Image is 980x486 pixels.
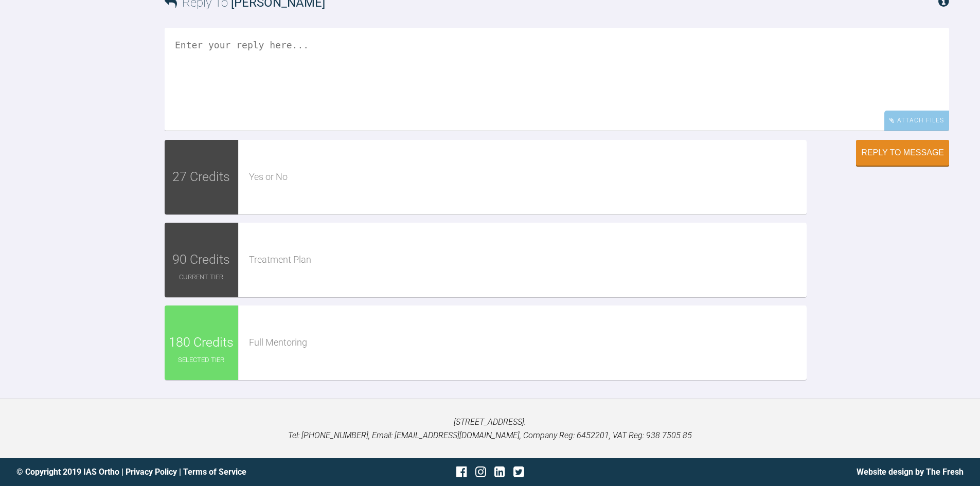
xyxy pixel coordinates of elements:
a: Privacy Policy [126,467,177,477]
span: 180 Credits [169,332,234,353]
span: 27 Credits [172,167,230,187]
div: Attach Files [884,111,949,131]
div: Treatment Plan [249,253,807,267]
div: Yes or No [249,170,807,185]
button: Reply to Message [856,140,949,166]
span: 90 Credits [172,249,230,270]
a: Terms of Service [183,467,246,477]
div: Reply to Message [861,148,944,157]
p: [STREET_ADDRESS]. Tel: [PHONE_NUMBER], Email: [EMAIL_ADDRESS][DOMAIN_NAME], Company Reg: 6452201,... [16,416,964,442]
a: Website design by The Fresh [857,467,964,477]
div: Full Mentoring [249,335,807,350]
div: © Copyright 2019 IAS Ortho | | [16,465,332,479]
